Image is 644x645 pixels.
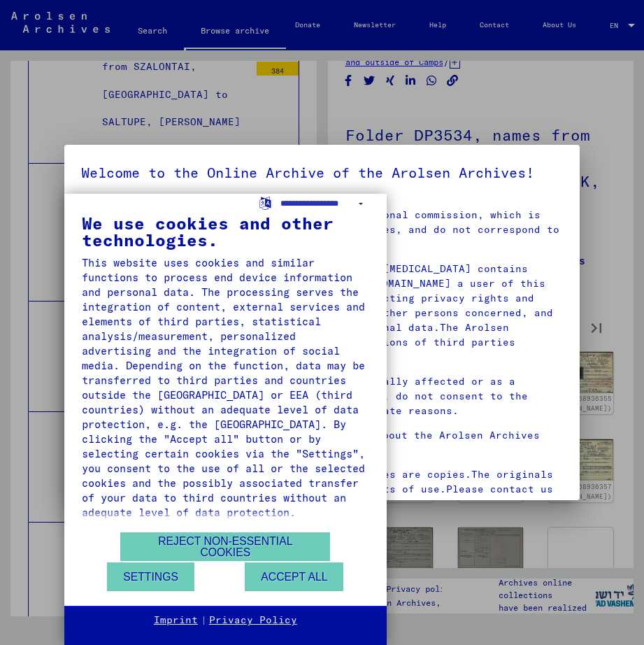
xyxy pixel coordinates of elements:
button: Reject non-essential cookies [120,532,330,561]
div: We use cookies and other technologies. [82,215,369,248]
button: Accept all [245,562,343,591]
div: This website uses cookies and similar functions to process end device information and personal da... [82,255,369,520]
button: Settings [107,562,194,591]
a: Privacy Policy [209,614,297,628]
a: Imprint [154,614,198,628]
